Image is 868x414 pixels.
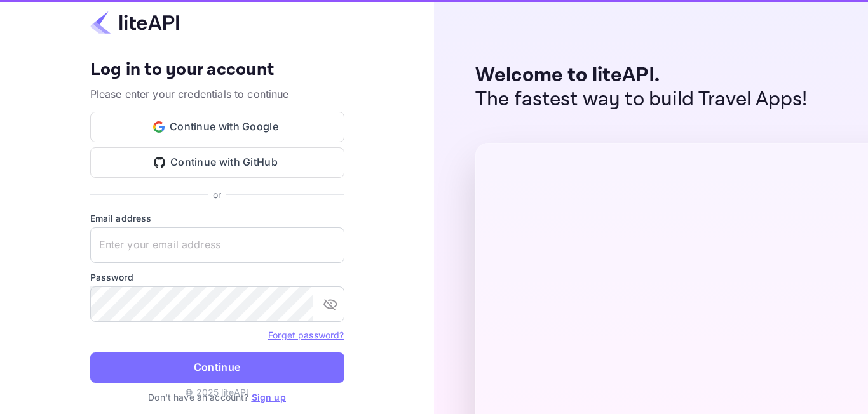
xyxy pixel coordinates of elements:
h4: Log in to your account [90,59,344,81]
p: Please enter your credentials to continue [90,86,344,102]
label: Password [90,270,344,284]
input: Enter your email address [90,227,344,263]
label: Email address [90,211,344,225]
p: or [213,188,221,201]
button: toggle password visibility [318,291,343,317]
a: Forget password? [268,328,344,341]
p: The fastest way to build Travel Apps! [475,88,808,112]
p: Welcome to liteAPI. [475,63,808,88]
img: liteapi [90,10,179,35]
button: Continue with Google [90,112,344,142]
a: Sign up [252,392,286,403]
button: Continue with GitHub [90,147,344,178]
p: Don't have an account? [90,391,344,404]
button: Continue [90,352,344,383]
a: Forget password? [268,330,344,340]
p: © 2025 liteAPI [185,385,248,399]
